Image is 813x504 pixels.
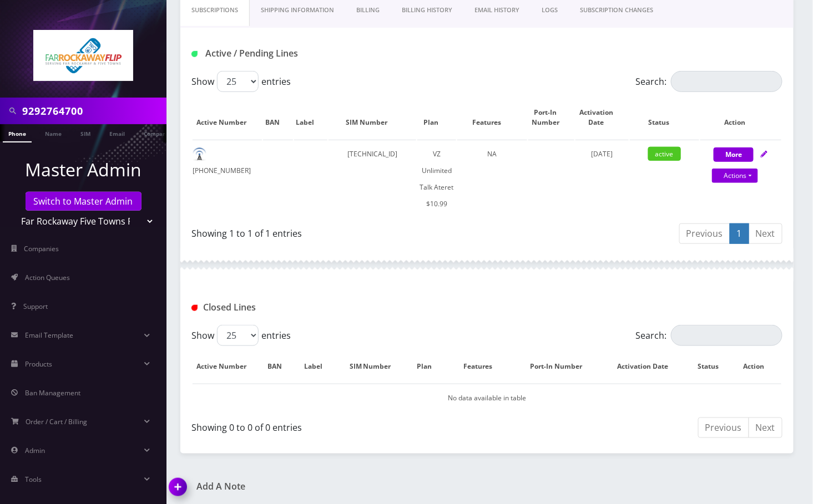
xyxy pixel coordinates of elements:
label: Show entries [191,71,291,92]
th: SIM Number: activate to sort column ascending [340,350,411,383]
th: Active Number: activate to sort column descending [193,350,262,383]
span: Support [23,302,48,311]
a: Previous [698,418,749,438]
input: Search: [671,71,782,92]
th: Status: activate to sort column ascending [692,350,736,383]
a: 1 [730,223,749,244]
img: Closed Lines [191,305,198,311]
input: Search: [671,325,782,346]
th: Active Number: activate to sort column ascending [193,96,262,139]
a: Phone [3,124,32,142]
h1: Closed Lines [191,302,377,313]
a: Add A Note [169,481,479,492]
span: Ban Management [25,388,80,398]
a: Email [104,124,130,141]
select: Showentries [217,71,259,92]
span: Products [25,359,52,369]
th: Action : activate to sort column ascending [737,350,781,383]
div: Showing 1 to 1 of 1 entries [191,222,479,240]
span: Companies [24,244,59,253]
span: Tools [25,475,42,484]
label: Search: [635,325,782,346]
th: Action: activate to sort column ascending [700,96,781,139]
th: Features: activate to sort column ascending [448,350,518,383]
a: SIM [75,124,96,141]
th: Status: activate to sort column ascending [630,96,699,139]
span: Action Queues [25,273,70,282]
span: Order / Cart / Billing [26,417,88,426]
a: Previous [679,223,730,244]
th: Label: activate to sort column ascending [299,350,339,383]
a: Company [138,124,175,141]
span: Email Template [25,330,73,340]
a: Switch to Master Admin [26,192,142,211]
th: Port-In Number: activate to sort column ascending [528,96,574,139]
a: Next [749,418,782,438]
td: [TECHNICAL_ID] [329,140,416,218]
th: BAN: activate to sort column ascending [263,350,298,383]
span: Admin [25,446,45,455]
th: Features: activate to sort column ascending [457,96,527,139]
span: active [648,147,681,161]
th: SIM Number: activate to sort column ascending [329,96,416,139]
td: [PHONE_NUMBER] [193,140,262,218]
img: Active / Pending Lines [191,51,198,57]
th: BAN: activate to sort column ascending [263,96,293,139]
button: More [714,147,754,162]
th: Activation Date: activate to sort column ascending [606,350,691,383]
th: Label: activate to sort column ascending [294,96,327,139]
span: [DATE] [591,149,613,159]
td: VZ Unlimited Talk Ateret $10.99 [417,140,457,218]
label: Search: [635,71,782,92]
a: Actions [712,169,758,183]
th: Activation Date: activate to sort column ascending [575,96,629,139]
td: No data available in table [193,384,781,412]
a: Name [39,124,67,141]
th: Plan: activate to sort column ascending [413,350,448,383]
label: Show entries [191,325,291,346]
td: NA [457,140,527,218]
a: Next [749,223,782,244]
input: Search in Company [22,100,164,121]
h1: Active / Pending Lines [191,48,377,59]
div: Showing 0 to 0 of 0 entries [191,416,479,434]
th: Port-In Number: activate to sort column ascending [519,350,605,383]
select: Showentries [217,325,259,346]
img: default.png [193,147,206,161]
th: Plan: activate to sort column ascending [417,96,457,139]
img: Far Rockaway Five Towns Flip [33,30,133,81]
